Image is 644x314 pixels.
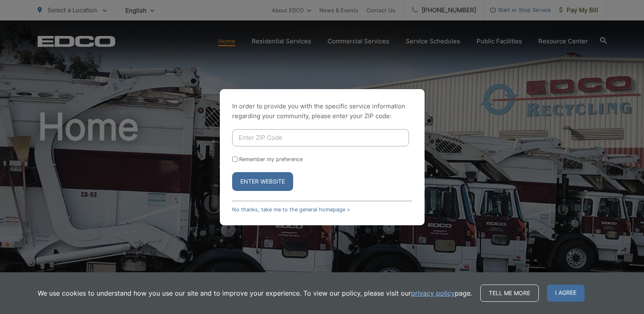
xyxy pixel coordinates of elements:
p: In order to provide you with the specific service information regarding your community, please en... [232,101,412,121]
label: Remember my preference [239,156,303,162]
a: privacy policy [411,288,455,298]
span: I agree [547,285,585,302]
a: Tell me more [480,285,539,302]
a: No thanks, take me to the general homepage > [232,206,350,213]
button: Enter Website [232,172,293,191]
p: We use cookies to understand how you use our site and to improve your experience. To view our pol... [38,288,472,298]
input: Enter ZIP Code [232,129,409,146]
